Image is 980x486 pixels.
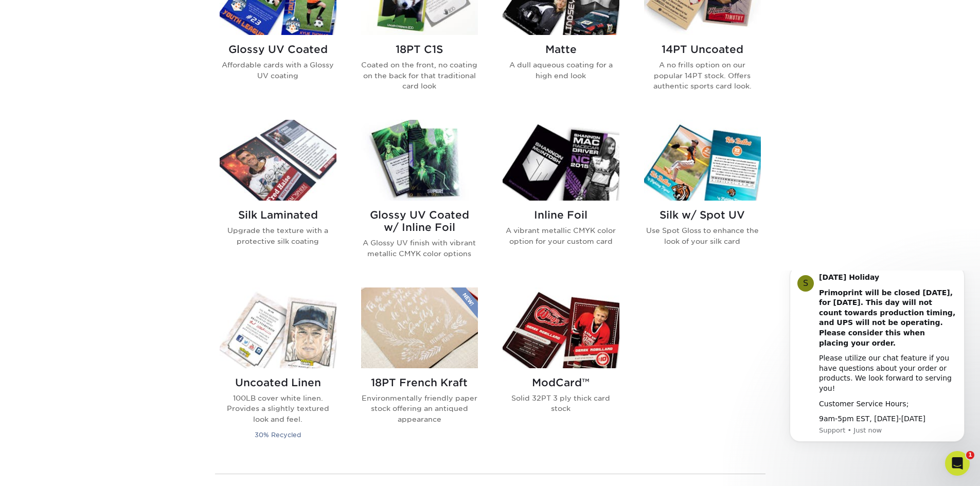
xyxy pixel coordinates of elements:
p: Affordable cards with a Glossy UV coating [220,60,336,81]
small: 30% Recycled [255,431,301,439]
p: A no frills option on our popular 14PT stock. Offers authentic sports card look. [644,60,761,91]
img: New Product [452,287,478,318]
img: 18PT French Kraft Trading Cards [361,287,478,368]
img: Inline Foil Trading Cards [503,120,619,201]
p: A Glossy UV finish with vibrant metallic CMYK color options [361,238,478,259]
p: Coated on the front, no coating on the back for that traditional card look [361,60,478,91]
h2: Inline Foil [503,209,619,221]
a: Uncoated Linen Trading Cards Uncoated Linen 100LB cover white linen. Provides a slightly textured... [220,287,336,453]
div: Customer Service Hours; [45,129,183,139]
p: Upgrade the texture with a protective silk coating [220,225,336,246]
iframe: Intercom live chat [945,451,970,476]
h2: Silk w/ Spot UV [644,209,761,221]
div: 9am-5pm EST, [DATE]-[DATE] [45,143,183,154]
a: Silk w/ Spot UV Trading Cards Silk w/ Spot UV Use Spot Gloss to enhance the look of your silk card [644,120,761,275]
h2: Uncoated Linen [220,376,336,389]
p: 100LB cover white linen. Provides a slightly textured look and feel. [220,393,336,424]
h2: 14PT Uncoated [644,43,761,56]
b: [DATE] Holiday [45,3,105,11]
a: Silk Laminated Trading Cards Silk Laminated Upgrade the texture with a protective silk coating [220,120,336,275]
a: ModCard™ Trading Cards ModCard™ Solid 32PT 3 ply thick card stock [503,287,619,453]
p: Message from Support, sent Just now [45,155,183,165]
p: A dull aqueous coating for a high end look [503,60,619,81]
img: Glossy UV Coated w/ Inline Foil Trading Cards [361,120,478,201]
div: Please utilize our chat feature if you have questions about your order or products. We look forwa... [45,83,183,123]
img: Uncoated Linen Trading Cards [220,287,336,368]
iframe: Google Customer Reviews [3,455,87,482]
a: 18PT French Kraft Trading Cards 18PT French Kraft Environmentally friendly paper stock offering a... [361,287,478,453]
h2: 18PT French Kraft [361,376,478,389]
div: Message content [45,2,183,154]
iframe: Intercom notifications message [774,271,980,458]
h2: ModCard™ [503,376,619,389]
img: ModCard™ Trading Cards [503,287,619,368]
h2: Silk Laminated [220,209,336,221]
span: 1 [966,451,974,459]
p: Environmentally friendly paper stock offering an antiqued appearance [361,393,478,424]
a: Glossy UV Coated w/ Inline Foil Trading Cards Glossy UV Coated w/ Inline Foil A Glossy UV finish ... [361,120,478,275]
h2: 18PT C1S [361,43,478,56]
p: Solid 32PT 3 ply thick card stock [503,393,619,414]
img: Silk Laminated Trading Cards [220,120,336,201]
h2: Glossy UV Coated [220,43,336,56]
a: Inline Foil Trading Cards Inline Foil A vibrant metallic CMYK color option for your custom card [503,120,619,275]
h2: Matte [503,43,619,56]
p: A vibrant metallic CMYK color option for your custom card [503,225,619,246]
h2: Glossy UV Coated w/ Inline Foil [361,209,478,233]
p: Use Spot Gloss to enhance the look of your silk card [644,225,761,246]
div: Profile image for Support [23,5,40,21]
b: Primoprint will be closed [DATE], for [DATE]. This day will not count towards production timing, ... [45,18,181,77]
img: Silk w/ Spot UV Trading Cards [644,120,761,201]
